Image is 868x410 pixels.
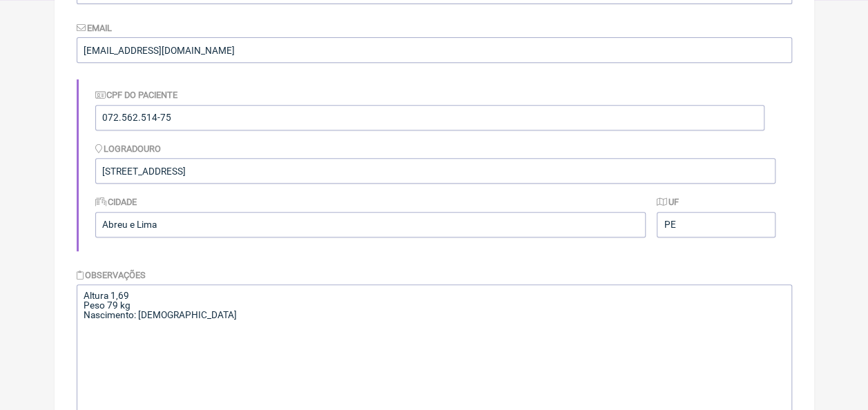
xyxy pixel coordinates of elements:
input: Logradouro [95,158,775,184]
label: CPF do Paciente [95,90,178,100]
label: Email [77,23,113,33]
label: Observações [77,270,146,280]
input: UF [657,212,775,237]
label: Logradouro [95,144,162,154]
label: Cidade [95,197,137,207]
input: Cidade [95,212,646,237]
input: Identificação do Paciente [95,105,764,130]
input: paciente@email.com [77,37,792,63]
label: UF [657,197,679,207]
